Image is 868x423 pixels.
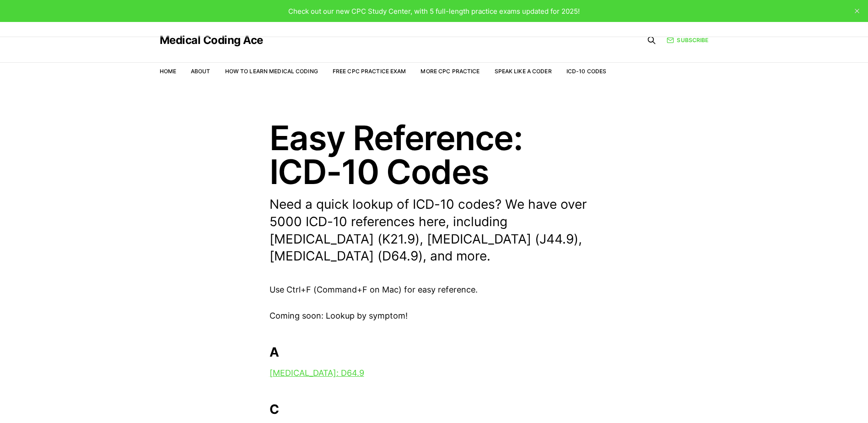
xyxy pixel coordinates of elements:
span: Check out our new CPC Study Center, with 5 full-length practice exams updated for 2025! [288,7,580,16]
a: Speak Like a Coder [495,68,552,75]
iframe: portal-trigger [719,378,868,423]
p: Use Ctrl+F (Command+F on Mac) for easy reference. [270,283,599,297]
p: Coming soon: Lookup by symptom! [270,309,599,323]
h2: A [270,345,599,359]
h1: Easy Reference: ICD-10 Codes [270,121,599,189]
a: More CPC Practice [421,68,480,75]
a: How to Learn Medical Coding [225,68,318,75]
a: ICD-10 Codes [566,68,606,75]
a: Subscribe [667,36,708,44]
a: Medical Coding Ace [160,35,263,46]
a: Free CPC Practice Exam [333,68,406,75]
h2: C [270,402,599,417]
a: [MEDICAL_DATA]: D64.9 [270,368,364,378]
p: Need a quick lookup of ICD-10 codes? We have over 5000 ICD-10 references here, including [MEDICAL... [270,196,599,265]
button: close [850,4,864,18]
a: Home [160,68,176,75]
a: About [191,68,210,75]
